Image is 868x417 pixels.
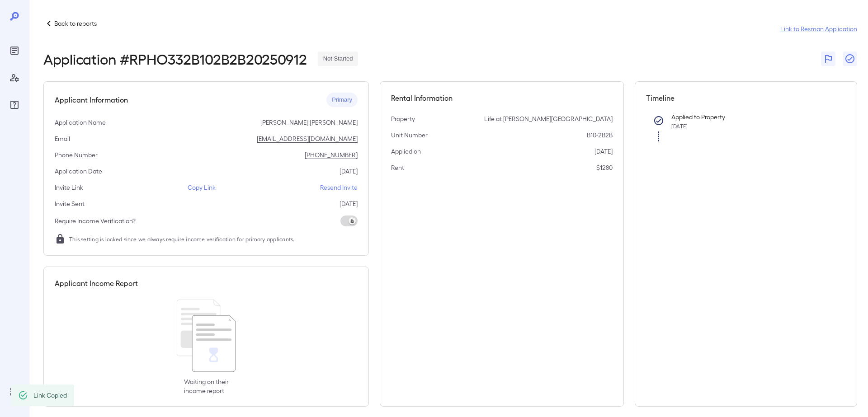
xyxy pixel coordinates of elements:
p: Life at [PERSON_NAME][GEOGRAPHIC_DATA] [484,114,613,123]
p: [DATE] [594,147,613,156]
h5: Applicant Information [55,94,128,105]
p: Back to reports [54,19,97,28]
button: Flag Report [821,52,835,66]
div: Reports [7,43,22,58]
p: Applied on [391,147,421,156]
p: Invite Link [55,183,83,192]
h2: Application # RPHO332B102B2B20250912 [43,51,307,67]
div: Link Copied [33,387,67,403]
div: FAQ [7,98,22,112]
h5: Rental Information [391,93,613,103]
span: Not Started [318,55,359,63]
p: Applied to Property [671,112,831,122]
div: Log Out [7,384,22,399]
p: Application Name [55,118,106,127]
p: Invite Sent [55,199,85,208]
h5: Timeline [646,93,846,103]
h5: Applicant Income Report [55,278,138,289]
p: Require Income Verification? [55,216,136,225]
p: Resend Invite [320,183,358,192]
p: Email [55,134,70,143]
p: [PERSON_NAME] [PERSON_NAME] [260,118,358,127]
p: Property [391,114,415,123]
button: Close Report [843,52,857,66]
p: Waiting on their income report [184,377,229,395]
p: Rent [391,163,404,172]
span: This setting is locked since we always require income verification for primary applicants. [69,234,295,244]
a: Link to Resman Application [780,24,857,33]
p: B10-2B2B [587,131,613,140]
p: [DATE] [340,167,358,176]
span: [DATE] [671,123,688,129]
div: Manage Users [7,70,22,85]
p: Copy Link [188,183,216,192]
p: Application Date [55,167,102,176]
p: [DATE] [340,199,358,208]
p: $1280 [596,163,613,172]
span: Primary [326,96,358,104]
p: Phone Number [55,150,98,159]
p: Unit Number [391,131,428,140]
